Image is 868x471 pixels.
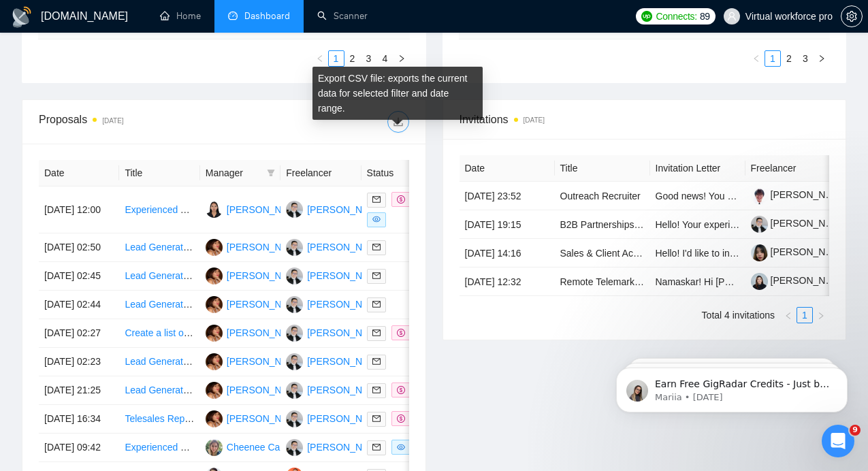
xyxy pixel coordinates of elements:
span: eye [372,215,381,223]
img: CC [206,439,223,456]
a: Lead Generation for Construction Companies in the [GEOGRAPHIC_DATA] [125,385,444,395]
td: [DATE] 09:42 [39,434,119,462]
td: [DATE] 02:45 [39,262,119,291]
th: Date [39,160,119,186]
span: mail [372,329,381,337]
img: AE [206,201,223,218]
button: left [780,307,797,323]
th: Date [460,155,555,182]
span: dollar [397,386,405,394]
a: 3 [798,51,813,66]
a: LB[PERSON_NAME] [PERSON_NAME] [286,241,466,252]
li: Previous Page [312,50,328,67]
div: Cheenee Casero [227,440,299,455]
td: [DATE] 19:15 [460,210,555,239]
a: Remote Telemarketing Associate [560,276,699,287]
a: Sales & Client Achievement Specialist [560,248,721,259]
li: Next Page [393,50,410,67]
a: LB[PERSON_NAME] [PERSON_NAME] [286,298,466,309]
span: mail [372,443,381,451]
span: filter [264,163,278,183]
a: 2 [345,51,360,66]
img: c1hv3Ejvl_MbrhbhCPY-oMzZvZqwmhRgpyYZ50OcLfAomjTRDAXyrc0qnCIfhKa2CB [751,187,768,204]
li: Next Page [814,50,830,67]
div: [PERSON_NAME] [PERSON_NAME] [307,354,466,369]
img: SF [206,267,223,285]
span: right [817,312,825,320]
li: 2 [781,50,797,67]
span: mail [372,243,381,251]
div: [PERSON_NAME] [227,297,305,312]
li: Previous Page [748,50,765,67]
td: [DATE] 16:34 [39,405,119,434]
a: Lead Generation Specialist (B2B SaaS) [125,356,292,367]
a: 1 [797,308,812,323]
span: filter [267,169,275,177]
a: SF[PERSON_NAME] [206,355,305,366]
td: [DATE] 02:50 [39,233,119,262]
a: Lead Generation for USA Dental Clinics [125,299,292,310]
img: LB [286,382,303,399]
li: Total 4 invitations [702,307,775,323]
img: LB [286,353,303,370]
span: left [752,54,760,63]
td: Outreach Recruiter [555,182,650,210]
th: Title [555,155,650,182]
button: left [312,50,328,67]
li: 4 [377,50,393,67]
img: LB [286,267,303,285]
a: LB[PERSON_NAME] [PERSON_NAME] [286,270,466,280]
time: [DATE] [102,117,123,125]
td: Lead Generation for Construction Companies in the USA [119,376,199,405]
img: LB [286,201,303,218]
span: dollar [397,329,405,337]
div: [PERSON_NAME] [227,240,305,255]
a: Lead Generation Specialist for USA Software/IT Companies [125,270,376,281]
a: 4 [378,51,393,66]
a: searchScanner [317,10,368,22]
img: SF [206,325,223,342]
img: logo [11,6,33,28]
td: Experienced Telemarketer Needed for Outbound Calls [119,186,199,233]
div: [PERSON_NAME] [227,354,305,369]
img: LB [286,296,303,313]
span: mail [372,300,381,308]
a: SF[PERSON_NAME] [206,327,305,338]
td: Telesales Representative - Female Candidates (Thailand Based) [119,405,199,434]
img: LB [286,439,303,456]
td: [DATE] 02:27 [39,319,119,348]
a: SF[PERSON_NAME] [206,384,305,395]
div: Proposals [39,111,224,133]
img: SF [206,353,223,370]
div: [PERSON_NAME] [PERSON_NAME] [307,202,466,217]
li: 1 [765,50,781,67]
div: [PERSON_NAME] [PERSON_NAME] [307,268,466,283]
div: [PERSON_NAME] [PERSON_NAME] [307,240,466,255]
span: Dashboard [244,10,290,22]
a: SF[PERSON_NAME] [206,412,305,423]
a: AE[PERSON_NAME] [206,204,305,214]
a: 3 [361,51,376,66]
td: Lead Generation & Client Outreach – Construction Industry (Screw Piles) [119,233,199,262]
li: 1 [797,307,813,323]
iframe: Intercom live chat [822,425,854,457]
span: right [818,54,826,63]
img: upwork-logo.png [641,11,652,22]
td: [DATE] 23:52 [460,182,555,210]
span: 9 [850,425,861,436]
span: Connects: [656,9,697,24]
span: left [784,312,792,320]
img: c1AyKq6JICviXaEpkmdqJS9d0fu8cPtAjDADDsaqrL33dmlxerbgAEFrRdAYEnyeyq [751,216,768,233]
img: c1fODwZsz5Fak3Hn876IX78oy_Rm60z6iPw_PJyZW1ox3cU6SluZIif8p2NurrcB7o [751,244,768,261]
td: [DATE] 12:00 [39,186,119,233]
a: [PERSON_NAME] [751,189,849,200]
a: Experienced Real Estate Closer Needed [125,442,295,453]
td: Experienced Real Estate Closer Needed [119,434,199,462]
div: [PERSON_NAME] [227,202,305,217]
th: Title [119,160,199,186]
li: Next Page [813,307,829,323]
li: 3 [797,50,814,67]
a: Experienced Telemarketer Needed for Outbound Calls [125,204,353,215]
